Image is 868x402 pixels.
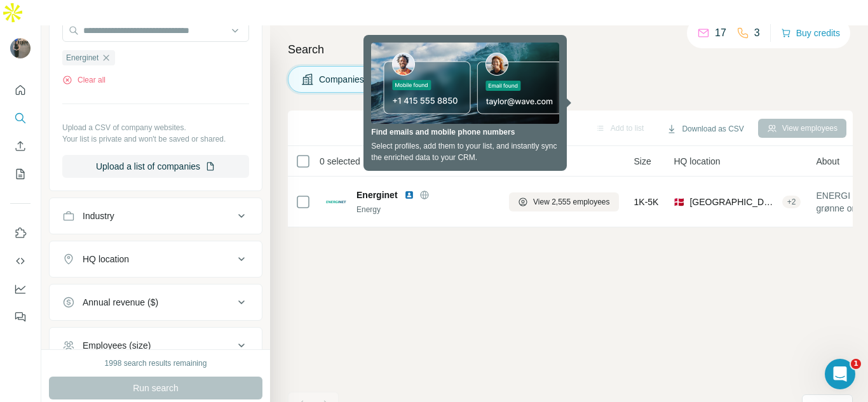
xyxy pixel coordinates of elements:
button: My lists [10,163,31,185]
img: LinkedIn logo [404,190,414,200]
button: HQ location [50,244,262,274]
button: View 2,555 employees [509,192,619,211]
span: 1 [851,359,861,369]
button: Upload a list of companies [62,155,249,178]
button: Enrich CSV [10,135,31,157]
span: [GEOGRAPHIC_DATA], Region of [GEOGRAPHIC_DATA] [689,196,776,208]
button: Industry [50,201,262,231]
span: View 2,555 employees [533,196,610,208]
h4: Search [288,41,853,58]
img: Logo of Energinet [326,192,346,212]
div: Annual revenue ($) [83,296,158,309]
div: Industry [83,210,114,222]
button: Feedback [10,305,31,328]
button: Dashboard [10,278,31,300]
div: HQ location [83,253,129,265]
p: Your list is private and won't be saved or shared. [62,133,249,145]
img: Avatar [10,38,31,58]
button: Use Surfe API [10,250,31,272]
p: 3 [754,25,760,41]
span: About [816,155,839,168]
iframe: Intercom live chat [825,359,855,389]
button: Annual revenue ($) [50,287,262,318]
span: Energinet [66,52,98,64]
button: Search [10,107,31,130]
span: People [416,73,445,86]
span: 0 selected [320,155,360,168]
span: Energinet [356,189,398,201]
div: + 2 [782,196,801,208]
button: Quick start [10,79,31,102]
button: Download as CSV [658,119,752,138]
button: Use Surfe on LinkedIn [10,222,31,245]
span: Companies [319,73,365,86]
div: 1998 search results remaining [105,358,207,369]
span: HQ location [674,155,720,168]
div: Energy [356,204,494,215]
p: 17 [715,25,726,41]
span: 1K-5K [634,196,659,208]
span: Size [634,155,651,168]
span: Employees [509,155,553,168]
button: Buy credits [781,24,840,42]
span: 🇩🇰 [674,196,684,208]
button: Clear all [62,74,105,86]
p: Upload a CSV of company websites. [62,122,249,133]
button: Employees (size) [50,330,262,361]
div: Employees (size) [83,339,151,352]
